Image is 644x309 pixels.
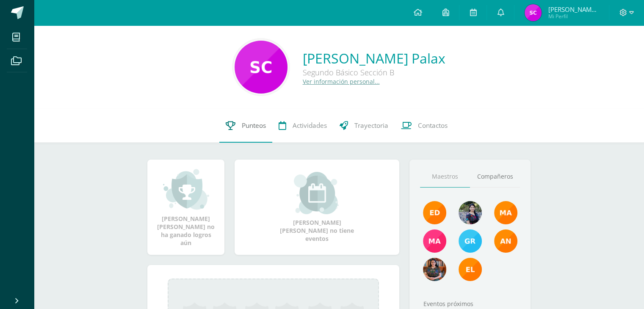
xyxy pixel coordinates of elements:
[418,121,448,130] span: Contactos
[303,67,445,77] div: Segundo Básico Sección B
[459,201,482,224] img: 9b17679b4520195df407efdfd7b84603.png
[293,121,327,130] span: Actividades
[459,229,482,253] img: b7ce7144501556953be3fc0a459761b8.png
[333,109,395,143] a: Trayectoria
[423,229,446,253] img: 7766054b1332a6085c7723d22614d631.png
[459,258,482,281] img: 2f8de69bb4c8bfcc68be225f0ff17f53.png
[494,229,517,253] img: a348d660b2b29c2c864a8732de45c20a.png
[354,121,388,130] span: Trayectoria
[423,201,446,224] img: f40e456500941b1b33f0807dd74ea5cf.png
[525,4,542,21] img: 8e48596eb57994abff7e50c53ea11120.png
[275,172,359,243] div: [PERSON_NAME] [PERSON_NAME] no tiene eventos
[494,201,517,224] img: 560278503d4ca08c21e9c7cd40ba0529.png
[235,41,287,94] img: 2a6b9df1b4bf48e11a2e0bbb67833b76.png
[219,109,272,143] a: Punteos
[420,166,470,188] a: Maestros
[294,172,340,214] img: event_small.png
[272,109,333,143] a: Actividades
[470,166,520,188] a: Compañeros
[163,168,209,210] img: achievement_small.png
[420,300,520,308] div: Eventos próximos
[156,168,216,247] div: [PERSON_NAME] [PERSON_NAME] no ha ganado logros aún
[548,5,599,14] span: [PERSON_NAME] [PERSON_NAME]
[395,109,454,143] a: Contactos
[548,13,599,20] span: Mi Perfil
[303,77,380,86] a: Ver información personal...
[303,49,445,67] a: [PERSON_NAME] Palax
[423,258,446,281] img: 96169a482c0de6f8e254ca41c8b0a7b1.png
[242,121,266,130] span: Punteos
